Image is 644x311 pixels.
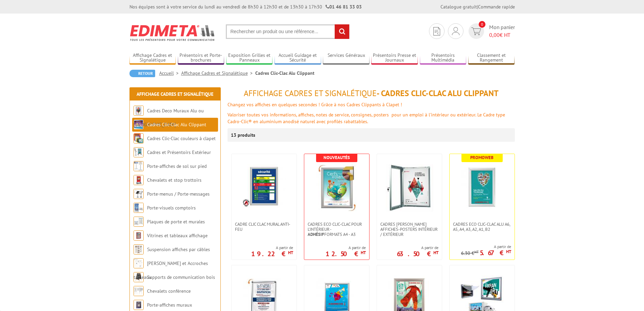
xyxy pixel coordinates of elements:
sup: HT [474,249,479,254]
a: [PERSON_NAME] et Accroches tableaux [134,260,208,280]
a: Cadres Clic-Clac couleurs à clapet [147,135,216,141]
div: Nos équipes sont à votre service du lundi au vendredi de 8h30 à 12h30 et de 13h30 à 17h30 [129,3,362,10]
img: Cadre CLIC CLAC Mural ANTI-FEU [242,164,286,208]
div: | [440,3,515,10]
img: Suspension affiches par câbles [134,244,144,254]
font: Valoriser toutes vos informations, affiches, notes de service, consignes, posters pour un emploi ... [228,112,505,125]
a: Chevalets et stop trottoirs [147,177,201,183]
a: Plaques de porte et murales [147,219,205,225]
img: Porte-affiches de sol sur pied [134,161,144,171]
sup: HT [288,250,293,256]
sup: HT [506,249,511,254]
sup: HT [361,250,366,256]
span: A partir de [461,244,511,249]
a: Affichage Cadres et Signalétique [181,70,255,76]
span: Cadres Eco Clic-Clac alu A6, A5, A4, A3, A2, A1, B2 [453,222,511,232]
img: Cadres vitrines affiches-posters intérieur / extérieur [386,164,433,212]
span: A partir de [326,245,366,250]
span: Cadres [PERSON_NAME] affiches-posters intérieur / extérieur [380,222,438,237]
img: devis rapide [471,27,481,35]
a: Commande rapide [478,4,515,10]
span: A partir de [251,245,293,250]
img: Plaques de porte et murales [134,217,144,227]
a: Porte-menus / Porte-messages [147,191,210,197]
span: 0 [479,21,485,28]
a: Cadres Clic-Clac Alu Clippant [147,121,206,128]
p: 6.30 € [461,251,479,256]
font: Changez vos affiches en quelques secondes ! Grâce à nos Cadres Clippants à Clapet ! [228,102,402,108]
span: Cadre CLIC CLAC Mural ANTI-FEU [235,222,293,232]
p: 19.22 € [251,252,293,256]
li: Cadres Clic-Clac Alu Clippant [255,70,314,76]
a: Vitrines et tableaux affichage [147,232,208,239]
a: Présentoirs et Porte-brochures [178,52,224,64]
a: Affichage Cadres et Signalétique [137,91,213,97]
p: 13 produits [231,128,256,142]
img: Cadres et Présentoirs Extérieur [134,147,144,157]
img: Vitrines et tableaux affichage [134,230,144,241]
a: Porte-affiches de sol sur pied [147,163,207,169]
img: Cadres Eco Clic-Clac alu A6, A5, A4, A3, A2, A1, B2 [458,164,506,212]
img: Cadres Clic-Clac couleurs à clapet [134,133,144,143]
img: Porte-menus / Porte-messages [134,189,144,199]
strong: 01 46 81 33 03 [326,4,362,10]
span: Mon panier [489,23,515,39]
b: Nouveautés [324,155,350,160]
input: rechercher [335,24,349,39]
a: Cadres [PERSON_NAME] affiches-posters intérieur / extérieur [377,222,442,237]
sup: HT [433,250,438,256]
img: Porte-visuels comptoirs [134,203,144,213]
p: 63.50 € [397,252,438,256]
a: Présentoirs Presse et Journaux [371,52,418,64]
span: Cadres Eco Clic-Clac pour l'intérieur - formats A4 - A3 [308,222,366,237]
span: Affichage Cadres et Signalétique [244,88,377,98]
img: devis rapide [452,27,459,35]
a: Exposition Grilles et Panneaux [226,52,273,64]
strong: Adhésif [308,231,324,237]
a: Cadres Eco Clic-Clac alu A6, A5, A4, A3, A2, A1, B2 [450,222,515,232]
a: Classement et Rangement [468,52,515,64]
input: Rechercher un produit ou une référence... [226,24,350,39]
h1: - Cadres Clic-Clac Alu Clippant [228,89,515,98]
a: Cadres Deco Muraux Alu ou [GEOGRAPHIC_DATA] [134,108,204,128]
a: Services Généraux [323,52,369,64]
a: devis rapide 0 Mon panier 0,00€ HT [467,23,515,39]
a: Accueil Guidage et Sécurité [275,52,321,64]
img: Porte-affiches muraux [134,300,144,310]
a: Affichage Cadres et Signalétique [129,52,176,64]
img: Chevalets et stop trottoirs [134,175,144,185]
img: Edimeta [129,20,216,45]
b: Promoweb [470,155,494,160]
p: 12.50 € [326,252,366,256]
span: 0,00 [489,31,500,38]
img: Cadres Eco Clic-Clac pour l'intérieur - <strong>Adhésif</strong> formats A4 - A3 [313,164,360,212]
a: Cadres et Présentoirs Extérieur [147,149,211,155]
a: Porte-affiches muraux [147,302,192,308]
p: 5.67 € [480,251,511,255]
span: € HT [489,31,515,39]
a: Cadres Eco Clic-Clac pour l'intérieur -Adhésifformats A4 - A3 [304,222,369,237]
img: Chevalets conférence [134,286,144,296]
img: Cimaises et Accroches tableaux [134,258,144,268]
img: Cadres Deco Muraux Alu ou Bois [134,106,144,116]
a: Porte-visuels comptoirs [147,205,196,211]
a: Accueil [159,70,181,76]
a: Catalogue gratuit [440,4,477,10]
span: A partir de [397,245,438,250]
a: Cadre CLIC CLAC Mural ANTI-FEU [232,222,296,232]
a: Chevalets conférence [147,288,191,294]
a: Retour [129,70,155,77]
a: Suspension affiches par câbles [147,246,210,252]
a: Supports de communication bois [147,274,215,280]
img: devis rapide [433,27,440,36]
a: Présentoirs Multimédia [420,52,467,64]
